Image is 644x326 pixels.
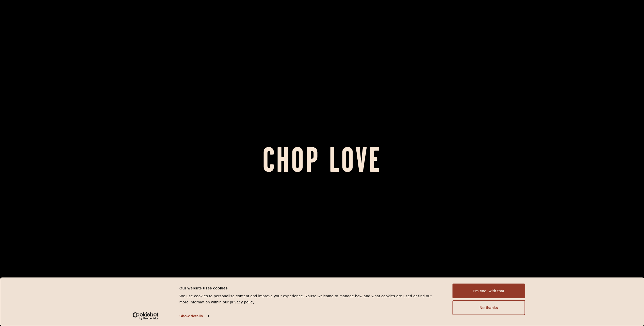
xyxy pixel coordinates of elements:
a: Show details [179,312,209,320]
button: No thanks [453,300,525,315]
button: I'm cool with that [453,284,525,298]
a: Usercentrics Cookiebot - opens in a new window [123,312,168,320]
div: We use cookies to personalise content and improve your experience. You're welcome to manage how a... [179,293,441,305]
div: Our website uses cookies [179,285,441,291]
